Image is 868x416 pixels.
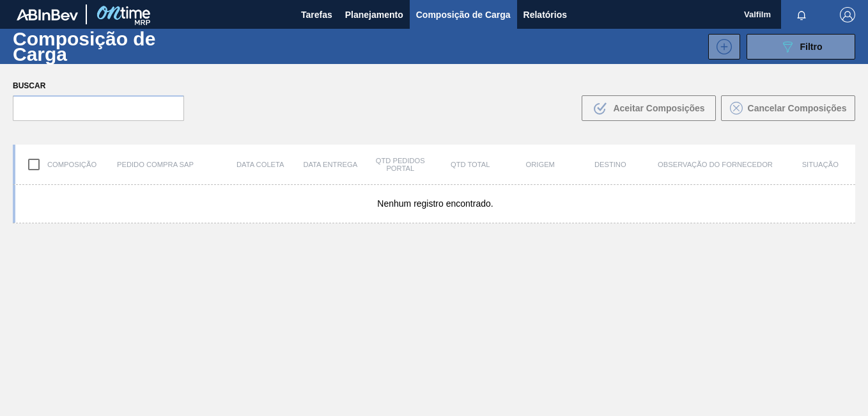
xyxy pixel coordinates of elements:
[702,34,740,60] div: Nova Composição
[13,31,209,61] h1: Composição de Carga
[840,7,855,22] img: Logout
[226,161,296,168] div: Data coleta
[748,103,847,113] span: Cancelar Composições
[435,161,506,168] div: Qtd Total
[506,161,576,168] div: Origem
[582,95,716,121] button: Aceitar Composições
[13,77,184,95] label: Buscar
[575,161,646,168] div: Destino
[345,7,403,22] span: Planejamento
[295,161,366,168] div: Data entrega
[646,161,786,168] div: Observação do Fornecedor
[613,103,704,113] span: Aceitar Composições
[786,161,856,168] div: Situação
[15,151,86,178] div: Composição
[747,34,855,60] button: Filtro
[377,198,493,209] span: Nenhum registro encontrado.
[523,7,567,22] span: Relatórios
[781,6,822,24] button: Notificações
[301,7,332,22] span: Tarefas
[416,7,511,22] span: Composição de Carga
[721,95,855,121] button: Cancelar Composições
[86,161,226,168] div: Pedido Compra SAP
[17,9,78,20] img: TNhmsLtSVTkK8tSr43FrP2fwEKptu5GPRR3wAAAABJRU5ErkJggg==
[800,42,823,52] span: Filtro
[366,157,436,172] div: Qtd Pedidos Portal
